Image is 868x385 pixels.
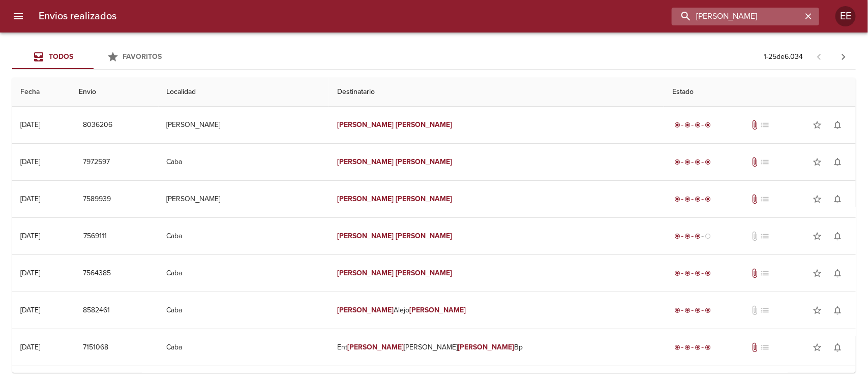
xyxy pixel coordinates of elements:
div: Entregado [672,305,713,315]
em: [PERSON_NAME] [337,157,394,166]
td: Caba [159,255,330,292]
div: [DATE] [20,306,40,314]
span: No tiene documentos adjuntos [750,231,760,241]
span: 7972597 [83,156,110,169]
div: Entregado [672,342,713,352]
span: radio_button_checked [705,307,711,313]
em: [PERSON_NAME] [337,232,394,240]
span: Todos [49,52,73,61]
button: Agregar a favoritos [807,337,827,358]
div: [DATE] [20,232,40,240]
em: [PERSON_NAME] [396,120,452,129]
span: radio_button_checked [695,196,701,202]
div: [DATE] [20,269,40,277]
span: radio_button_checked [705,159,711,165]
td: Caba [159,329,330,366]
em: [PERSON_NAME] [396,157,452,166]
em: [PERSON_NAME] [337,195,394,203]
span: radio_button_checked [705,344,711,350]
span: radio_button_checked [705,270,711,276]
span: Pagina siguiente [831,45,856,69]
span: No tiene pedido asociado [760,231,770,241]
span: notifications_none [832,305,843,315]
div: En viaje [672,231,713,241]
span: radio_button_checked [674,344,680,350]
span: radio_button_checked [684,159,691,165]
button: 7569111 [79,227,111,246]
span: 8582461 [83,304,110,317]
span: No tiene pedido asociado [760,342,770,352]
th: Estado [664,78,856,107]
span: radio_button_checked [684,196,691,202]
span: Tiene documentos adjuntos [750,120,760,130]
span: radio_button_checked [674,122,680,128]
div: Tabs Envios [12,45,175,69]
span: 7569111 [83,230,107,243]
span: Tiene documentos adjuntos [750,342,760,352]
button: Activar notificaciones [827,226,848,246]
h6: Envios realizados [39,8,116,24]
em: [PERSON_NAME] [409,306,466,314]
span: notifications_none [832,194,843,204]
button: Agregar a favoritos [807,300,827,320]
span: 8036206 [83,119,112,132]
div: Entregado [672,268,713,278]
td: Caba [159,218,330,254]
td: [PERSON_NAME] [159,181,330,217]
td: Ent [PERSON_NAME] Bp [329,329,664,366]
em: [PERSON_NAME] [458,343,514,351]
span: Favoritos [123,52,162,61]
span: radio_button_unchecked [705,233,711,239]
span: radio_button_checked [695,344,701,350]
td: Caba [159,144,330,180]
th: Envio [71,78,158,107]
button: Agregar a favoritos [807,115,827,135]
span: star_border [812,194,822,204]
div: [DATE] [20,120,40,129]
span: radio_button_checked [674,233,680,239]
span: No tiene pedido asociado [760,305,770,315]
span: radio_button_checked [695,233,701,239]
span: star_border [812,120,822,130]
th: Localidad [159,78,330,107]
span: No tiene pedido asociado [760,194,770,204]
span: radio_button_checked [674,270,680,276]
span: radio_button_checked [684,122,691,128]
span: notifications_none [832,342,843,352]
span: No tiene documentos adjuntos [750,305,760,315]
button: 8036206 [79,116,116,135]
em: [PERSON_NAME] [396,195,452,203]
span: 7151068 [83,341,108,354]
span: notifications_none [832,231,843,241]
span: 7589939 [83,193,111,206]
span: No tiene pedido asociado [760,268,770,278]
th: Destinatario [329,78,664,107]
span: star_border [812,231,822,241]
span: Pagina anterior [807,51,831,61]
span: Tiene documentos adjuntos [750,268,760,278]
p: 1 - 25 de 6.034 [764,52,803,62]
span: Tiene documentos adjuntos [750,194,760,204]
span: radio_button_checked [695,122,701,128]
em: [PERSON_NAME] [337,306,394,314]
em: [PERSON_NAME] [337,120,394,129]
span: star_border [812,157,822,167]
div: [DATE] [20,343,40,351]
button: Activar notificaciones [827,300,848,320]
div: EE [835,6,856,26]
span: radio_button_checked [695,159,701,165]
button: Activar notificaciones [827,189,848,209]
span: star_border [812,305,822,315]
button: Activar notificaciones [827,263,848,283]
div: Entregado [672,194,713,204]
span: radio_button_checked [674,159,680,165]
span: radio_button_checked [674,196,680,202]
button: 8582461 [79,301,114,320]
div: [DATE] [20,195,40,203]
span: 7564385 [83,267,111,280]
span: notifications_none [832,268,843,278]
button: Agregar a favoritos [807,263,827,283]
td: Caba [159,292,330,329]
th: Fecha [12,78,71,107]
span: Tiene documentos adjuntos [750,157,760,167]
